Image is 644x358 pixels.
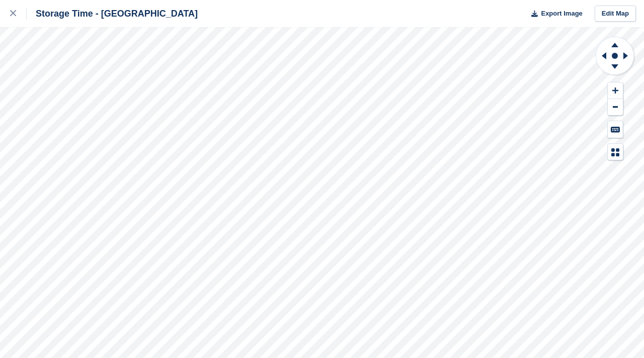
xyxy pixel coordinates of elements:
button: Export Image [525,6,583,22]
button: Zoom In [608,82,623,99]
a: Edit Map [595,6,636,22]
div: Storage Time - [GEOGRAPHIC_DATA] [27,8,198,20]
span: Export Image [541,9,582,19]
button: Zoom Out [608,99,623,116]
button: Keyboard Shortcuts [608,121,623,138]
button: Map Legend [608,144,623,160]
